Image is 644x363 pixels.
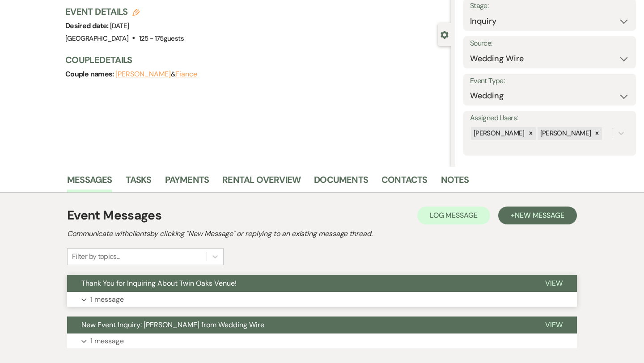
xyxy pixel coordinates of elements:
span: Couple names: [65,69,115,79]
span: View [545,320,563,329]
button: Thank You for Inquiring About Twin Oaks Venue! [67,275,531,292]
button: New Event Inquiry: [PERSON_NAME] from Wedding Wire [67,317,531,333]
button: Close lead details [441,30,449,38]
button: +New Message [498,207,577,224]
a: Tasks [126,173,152,192]
h2: Communicate with clients by clicking "New Message" or replying to an existing message thread. [67,228,577,239]
p: 1 message [90,294,124,305]
h1: Event Messages [67,206,161,225]
a: Documents [314,173,368,192]
button: 1 message [67,333,577,349]
a: Contacts [381,173,428,192]
span: New Event Inquiry: [PERSON_NAME] from Wedding Wire [81,320,264,329]
a: Messages [67,173,112,192]
div: [PERSON_NAME] [538,127,593,140]
label: Assigned Users: [470,112,629,125]
a: Rental Overview [222,173,301,192]
span: & [115,70,197,79]
div: [PERSON_NAME] [471,127,526,140]
h3: Couple Details [65,54,442,66]
span: 125 - 175 guests [139,34,184,43]
span: New Message [515,211,564,220]
span: View [545,279,563,288]
button: Fiance [175,71,197,78]
button: Log Message [417,207,490,224]
button: [PERSON_NAME] [115,71,171,78]
p: 1 message [90,335,124,347]
label: Event Type: [470,75,629,88]
label: Source: [470,37,629,50]
span: [GEOGRAPHIC_DATA] [65,34,128,43]
span: Thank You for Inquiring About Twin Oaks Venue! [81,279,237,288]
h3: Event Details [65,5,184,18]
span: [DATE] [110,21,129,30]
span: Desired date: [65,21,110,30]
button: View [531,275,577,292]
button: 1 message [67,292,577,307]
a: Notes [441,173,469,192]
div: Filter by topics... [72,251,120,262]
span: Log Message [430,211,478,220]
button: View [531,317,577,333]
a: Payments [165,173,209,192]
